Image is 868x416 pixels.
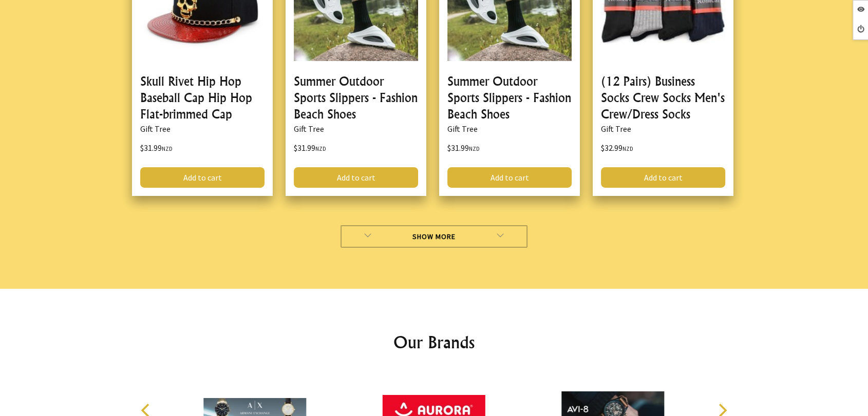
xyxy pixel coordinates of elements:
a: Add to cart [294,167,418,188]
a: Show More [341,225,528,248]
a: Add to cart [601,167,725,188]
a: Add to cart [447,167,572,188]
h2: Our Brands [130,330,738,354]
a: Add to cart [140,167,265,188]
